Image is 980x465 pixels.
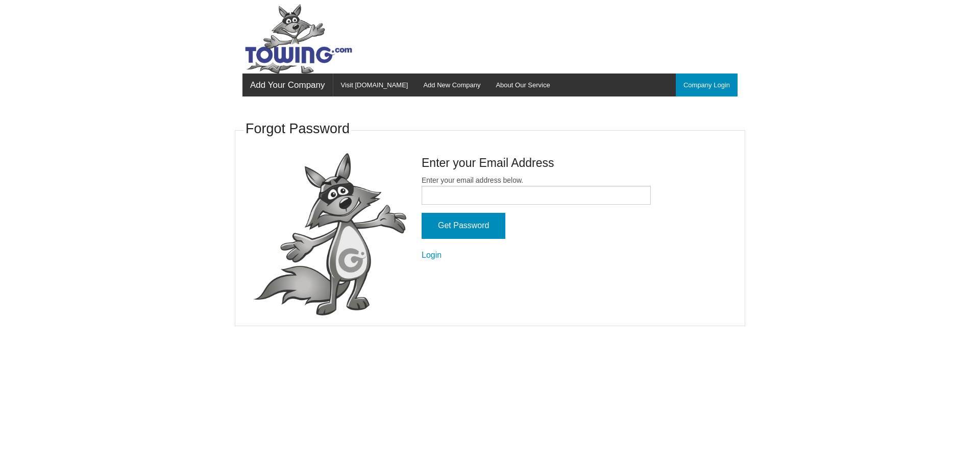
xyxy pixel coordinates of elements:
label: Enter your email address below. [422,175,651,205]
h3: Forgot Password [246,119,350,139]
a: Company Login [676,74,738,96]
input: Get Password [422,213,505,239]
img: Towing.com Logo [242,4,355,74]
h4: Enter your Email Address [422,155,651,171]
a: Add Your Company [242,74,333,96]
a: Add New Company [415,74,488,96]
a: Visit [DOMAIN_NAME] [333,74,416,96]
a: Login [422,251,442,259]
a: About Our Service [488,74,557,96]
input: Enter your email address below. [422,186,651,205]
img: fox-Presenting.png [253,153,406,316]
